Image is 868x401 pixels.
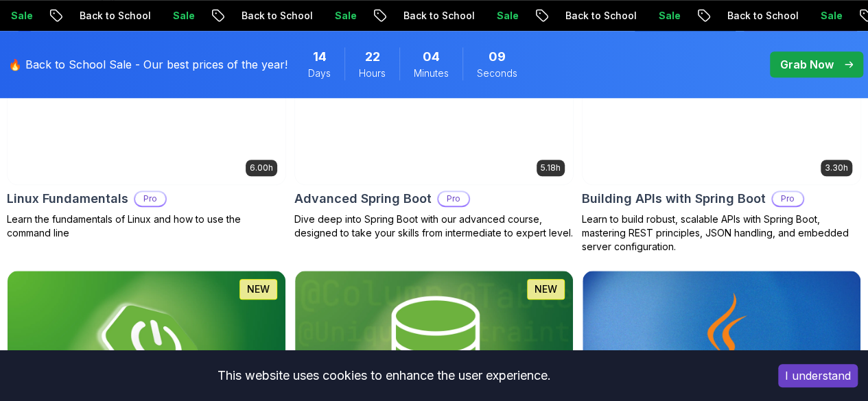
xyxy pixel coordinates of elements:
p: Back to School [48,9,141,23]
p: Pro [135,192,165,206]
span: 14 Days [313,47,327,66]
p: Pro [438,192,469,206]
span: Hours [359,66,386,80]
h2: Advanced Spring Boot [294,189,432,208]
span: 4 Minutes [423,47,440,66]
a: Advanced Spring Boot card5.18hAdvanced Spring BootProDive deep into Spring Boot with our advanced... [294,28,574,240]
span: 9 Seconds [489,47,506,66]
div: This website uses cookies to enhance the user experience. [10,361,758,391]
h2: Linux Fundamentals [7,189,128,208]
p: 5.18h [541,162,561,173]
p: Back to School [372,9,465,23]
p: 🔥 Back to School Sale - Our best prices of the year! [8,56,288,73]
span: Days [308,66,331,80]
span: Minutes [414,66,449,80]
p: Pro [773,192,803,206]
p: Back to School [534,9,627,23]
p: Back to School [696,9,789,23]
p: Sale [627,9,671,23]
p: Back to School [210,9,303,23]
p: Learn to build robust, scalable APIs with Spring Boot, mastering REST principles, JSON handling, ... [582,212,861,254]
p: Sale [789,9,833,23]
h2: Building APIs with Spring Boot [582,189,766,208]
span: Seconds [477,66,517,80]
p: Dive deep into Spring Boot with our advanced course, designed to take your skills from intermedia... [294,212,574,240]
p: NEW [247,282,270,296]
p: Sale [141,9,185,23]
p: 6.00h [250,162,273,173]
span: 22 Hours [365,47,380,66]
a: Building APIs with Spring Boot card3.30hBuilding APIs with Spring BootProLearn to build robust, s... [582,28,861,254]
a: Linux Fundamentals card6.00hLinux FundamentalsProLearn the fundamentals of Linux and how to use t... [7,28,286,240]
p: 3.30h [825,162,848,173]
p: Sale [303,9,347,23]
p: NEW [535,282,557,296]
img: Advanced Spring Boot card [295,29,573,184]
p: Sale [465,9,509,23]
button: Accept cookies [778,364,858,387]
img: Linux Fundamentals card [8,29,285,184]
p: Grab Now [780,56,834,73]
img: Building APIs with Spring Boot card [583,29,860,184]
p: Learn the fundamentals of Linux and how to use the command line [7,212,286,240]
